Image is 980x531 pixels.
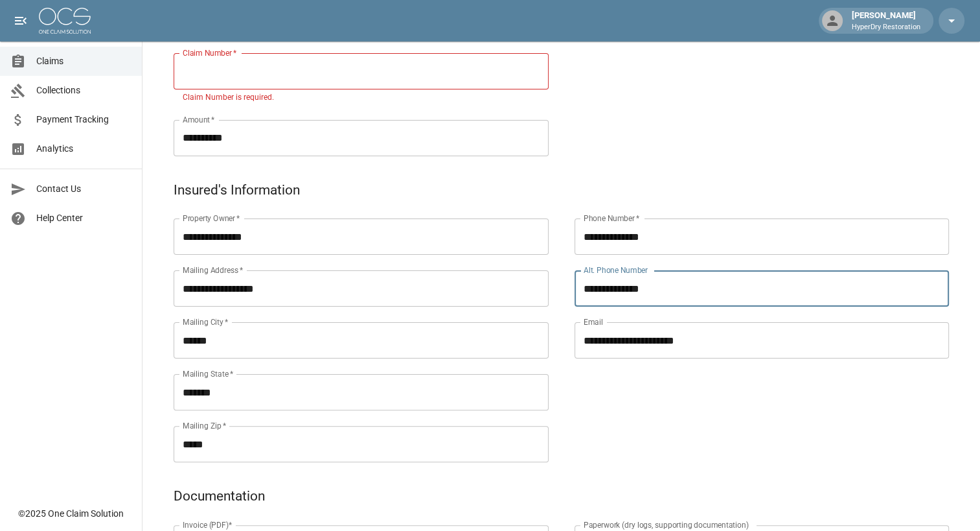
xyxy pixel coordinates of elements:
[183,213,240,224] label: Property Owner
[36,84,131,97] span: Collections
[36,182,131,196] span: Contact Us
[183,265,243,276] label: Mailing Address
[847,9,926,32] div: [PERSON_NAME]
[183,368,233,379] label: Mailing State
[584,519,749,530] label: Paperwork (dry logs, supporting documentation)
[584,316,603,327] label: Email
[584,265,648,276] label: Alt. Phone Number
[183,519,233,530] label: Invoice (PDF)*
[8,8,34,34] button: open drawer
[852,22,920,33] p: HyperDry Restoration
[584,213,639,224] label: Phone Number
[183,91,540,104] p: Claim Number is required.
[36,54,131,68] span: Claims
[183,47,236,58] label: Claim Number
[39,8,91,34] img: ocs-logo-white-transparent.png
[36,211,131,225] span: Help Center
[183,420,227,431] label: Mailing Zip
[18,507,124,520] div: © 2025 One Claim Solution
[183,114,215,125] label: Amount
[36,113,131,126] span: Payment Tracking
[36,142,131,156] span: Analytics
[183,316,229,327] label: Mailing City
